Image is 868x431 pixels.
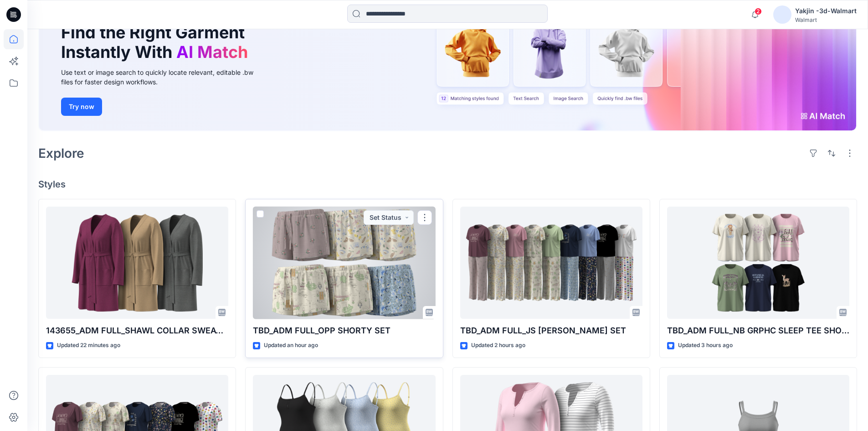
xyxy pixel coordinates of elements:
[253,207,435,319] a: TBD_ADM FULL_OPP SHORTY SET
[795,5,857,16] div: Yakjin -3d-Walmart
[46,207,228,319] a: 143655_ADM FULL_SHAWL COLLAR SWEATER ROBE
[667,207,849,319] a: TBD_ADM FULL_NB GRPHC SLEEP TEE SHORT
[61,68,266,87] div: Use text or image search to quickly locate relevant, editable .bw files for faster design workflows.
[61,23,252,62] h1: Find the Right Garment Instantly With
[773,5,791,24] img: avatar
[678,341,733,350] p: Updated 3 hours ago
[38,179,857,190] h4: Styles
[46,324,228,337] p: 143655_ADM FULL_SHAWL COLLAR SWEATER ROBE
[471,341,525,350] p: Updated 2 hours ago
[795,16,857,23] div: Walmart
[57,341,120,350] p: Updated 22 minutes ago
[460,324,642,337] p: TBD_ADM FULL_JS [PERSON_NAME] SET
[61,98,102,116] button: Try now
[176,42,248,62] span: AI Match
[253,324,435,337] p: TBD_ADM FULL_OPP SHORTY SET
[667,324,849,337] p: TBD_ADM FULL_NB GRPHC SLEEP TEE SHORT
[460,207,642,319] a: TBD_ADM FULL_JS OPP PJ SET
[38,146,84,161] h2: Explore
[264,341,318,350] p: Updated an hour ago
[755,8,762,15] span: 2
